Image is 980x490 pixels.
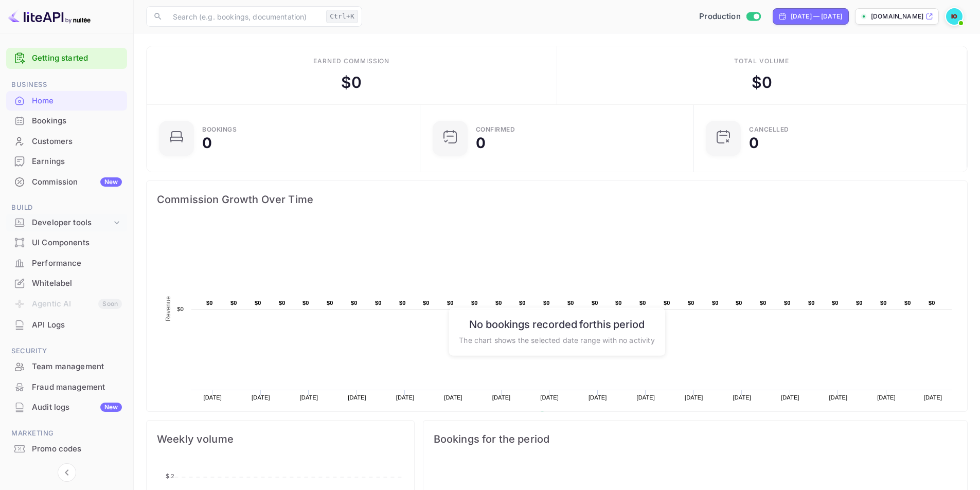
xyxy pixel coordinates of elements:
div: Promo codes [32,443,122,455]
a: Whitelabel [6,274,127,293]
a: Team management [6,357,127,376]
text: [DATE] [492,394,511,401]
div: $ 0 [341,71,362,94]
a: CommissionNew [6,172,127,191]
text: $0 [760,300,767,306]
div: $ 0 [752,71,772,94]
text: $0 [784,300,791,306]
a: Performance [6,253,127,273]
text: [DATE] [781,394,799,401]
text: $0 [880,300,887,306]
text: [DATE] [252,394,270,401]
text: [DATE] [877,394,896,401]
text: $0 [375,300,382,306]
text: $0 [351,300,358,306]
text: [DATE] [636,394,655,401]
div: Fraud management [6,377,127,397]
text: $0 [519,300,526,306]
text: [DATE] [733,394,752,401]
text: $0 [832,300,839,306]
a: Home [6,91,127,110]
div: Home [32,95,122,107]
div: Ctrl+K [326,10,358,23]
text: $0 [856,300,863,306]
div: Total volume [734,57,789,66]
span: Business [6,79,127,90]
text: $0 [495,300,502,306]
text: $0 [327,300,333,306]
text: [DATE] [204,394,222,401]
div: [DATE] — [DATE] [791,12,842,21]
p: [DOMAIN_NAME] [871,12,923,21]
h6: No bookings recorded for this period [459,318,654,330]
div: 0 [476,136,486,150]
div: Confirmed [476,126,515,133]
a: Audit logsNew [6,397,127,416]
text: [DATE] [300,394,318,401]
div: Fraud management [32,382,122,393]
text: $0 [302,300,309,306]
span: Commission Growth Over Time [157,191,957,208]
a: Fraud management [6,377,127,396]
text: $0 [712,300,719,306]
text: $0 [177,306,184,312]
text: [DATE] [685,394,703,401]
div: Bookings [32,115,122,127]
text: [DATE] [589,394,607,401]
div: Developer tools [6,214,127,232]
div: 0 [202,136,212,150]
text: $0 [615,300,622,306]
text: Revenue [549,411,575,418]
text: [DATE] [444,394,462,401]
text: $0 [904,300,911,306]
div: Bookings [202,126,237,133]
text: $0 [230,300,237,306]
a: Getting started [32,52,122,64]
text: $0 [399,300,406,306]
text: [DATE] [924,394,942,401]
tspan: $ 2 [166,473,174,480]
text: $0 [423,300,430,306]
div: New [100,177,122,187]
text: $0 [447,300,454,306]
img: Ivan Orlov [946,8,963,25]
div: Earned commission [313,57,389,66]
span: Weekly volume [157,431,404,447]
img: LiteAPI logo [8,8,91,25]
text: $0 [736,300,742,306]
text: [DATE] [829,394,848,401]
text: $0 [688,300,694,306]
div: 0 [749,136,759,150]
div: Team management [6,357,127,377]
text: Revenue [165,296,172,321]
div: Developer tools [32,217,112,229]
div: Switch to Sandbox mode [695,11,764,23]
div: API Logs [6,315,127,335]
text: $0 [279,300,286,306]
a: UI Components [6,233,127,252]
div: UI Components [32,237,122,249]
div: Audit logs [32,402,122,413]
text: $0 [592,300,598,306]
text: $0 [206,300,213,306]
div: API Logs [32,319,122,331]
div: Earnings [32,156,122,168]
span: Bookings for the period [434,431,957,447]
text: $0 [255,300,261,306]
text: $0 [808,300,815,306]
div: New [100,403,122,412]
text: $0 [567,300,574,306]
div: Whitelabel [6,274,127,294]
text: $0 [929,300,935,306]
div: Home [6,91,127,111]
div: Customers [32,136,122,148]
div: UI Components [6,233,127,253]
text: [DATE] [348,394,366,401]
div: Whitelabel [32,278,122,289]
text: [DATE] [540,394,559,401]
text: $0 [664,300,670,306]
div: Earnings [6,152,127,172]
input: Search (e.g. bookings, documentation) [167,6,322,27]
text: $0 [543,300,550,306]
a: API Logs [6,315,127,334]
